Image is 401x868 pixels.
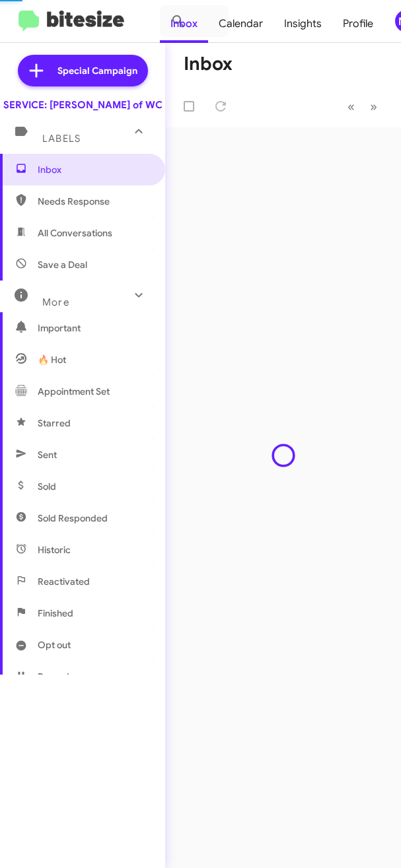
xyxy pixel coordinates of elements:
button: Next [362,93,385,120]
span: Save a Deal [38,258,87,271]
span: Inbox [38,163,150,176]
span: Appointment Set [38,385,110,398]
span: More [42,296,69,308]
span: Starred [38,417,71,430]
span: Reactivated [38,575,90,588]
nav: Page navigation example [340,93,385,120]
span: » [370,98,377,115]
span: « [347,98,355,115]
span: Historic [38,543,71,556]
button: Previous [340,93,363,120]
a: Insights [273,5,332,43]
span: Sent [38,448,57,461]
span: Finished [38,607,73,620]
a: Calendar [208,5,273,43]
a: Inbox [160,5,208,43]
a: Profile [332,5,384,43]
span: Important [38,321,150,335]
span: Needs Response [38,195,150,208]
span: Labels [42,133,81,145]
span: Paused [38,670,69,683]
span: Sold Responded [38,512,108,525]
div: SERVICE: [PERSON_NAME] of WC [3,98,163,112]
span: Sold [38,480,56,493]
h1: Inbox [184,53,233,75]
span: All Conversations [38,226,112,240]
span: Special Campaign [57,64,137,77]
span: Opt out [38,638,71,651]
a: Special Campaign [18,55,148,86]
span: 🔥 Hot [38,353,66,366]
